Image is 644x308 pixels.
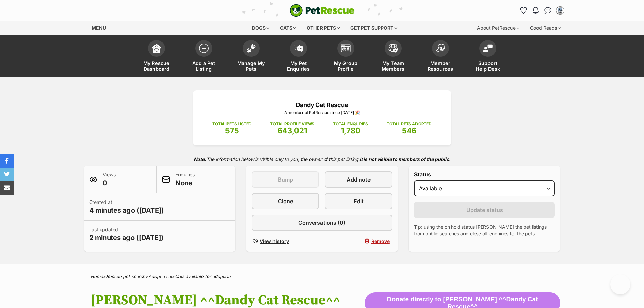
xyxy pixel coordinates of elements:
[518,5,566,16] ul: Account quick links
[91,292,365,308] h1: [PERSON_NAME] ^^Dandy Cat Rescue^^
[103,178,117,188] span: 0
[194,156,206,162] strong: Note:
[610,274,630,294] iframe: Help Scout Beacon - Open
[212,121,252,127] p: TOTAL PETS LISTED
[236,60,266,72] span: Manage My Pets
[298,219,345,227] span: Conversations (0)
[417,37,464,77] a: Member Resources
[278,175,293,184] span: Bump
[283,60,314,72] span: My Pet Enquiries
[103,171,117,188] p: Views:
[402,126,416,135] span: 546
[252,171,319,188] button: Bump
[252,236,319,246] a: View history
[89,233,164,242] span: 2 minutes ago ([DATE])
[387,121,432,127] p: TOTAL PETS ADOPTED
[414,202,555,218] button: Update status
[354,197,364,205] span: Edit
[543,5,553,16] a: Conversations
[260,238,289,245] span: View history
[483,44,493,52] img: help-desk-icon-fdf02630f3aa405de69fd3d07c3f3aa587a6932b1a1747fa1d2bba05be0121f9.svg
[325,171,392,188] a: Add note
[369,37,417,77] a: My Team Members
[436,44,445,53] img: member-resources-icon-8e73f808a243e03378d46382f2149f9095a855e16c252ad45f914b54edf8863c.svg
[89,206,164,215] span: 4 minutes ago ([DATE])
[325,236,392,246] button: Remove
[425,60,456,72] span: Member Resources
[175,274,231,279] a: Cats available for adoption
[203,110,441,116] p: A member of PetRescue since [DATE] 🎉
[84,21,111,33] a: Menu
[341,126,360,135] span: 1,780
[278,126,307,135] span: 643,021
[378,60,408,72] span: My Team Members
[84,152,560,166] p: The information below is visible only to you, the owner of this pet listing.
[414,223,555,237] p: Tip: using the on hold status [PERSON_NAME] the pet listings from public searches and close off e...
[133,37,180,77] a: My Rescue Dashboard
[74,274,571,279] div: > > >
[180,37,228,77] a: Add a Pet Listing
[175,171,196,188] p: Enquiries:
[466,206,503,214] span: Update status
[525,21,566,35] div: Good Reads
[152,44,161,53] img: dashboard-icon-eb2f2d2d3e046f16d808141f083e7271f6b2e854fb5c12c21221c1fb7104beca.svg
[203,100,441,110] p: Dandy Cat Rescue
[464,37,511,77] a: Support Help Desk
[331,60,361,72] span: My Group Profile
[275,21,301,35] div: Cats
[544,7,551,14] img: chat-41dd97257d64d25036548639549fe6c8038ab92f7586957e7f3b1b290dea8141.svg
[228,37,275,77] a: Manage My Pets
[518,5,529,16] a: Favourites
[252,215,392,231] a: Conversations (0)
[92,25,106,31] span: Menu
[91,274,103,279] a: Home
[302,21,344,35] div: Other pets
[371,238,390,245] span: Remove
[89,226,164,242] p: Last updated:
[360,156,451,162] strong: It is not visible to members of the public.
[252,193,319,209] a: Clone
[345,21,402,35] div: Get pet support
[325,193,392,209] a: Edit
[148,274,172,279] a: Adopt a cat
[414,171,555,177] label: Status
[278,197,293,205] span: Clone
[270,121,314,127] p: TOTAL PROFILE VIEWS
[557,7,564,14] img: Melissa Mitchell profile pic
[533,7,538,14] img: notifications-46538b983faf8c2785f20acdc204bb7945ddae34d4c08c2a6579f10ce5e182be.svg
[189,60,219,72] span: Add a Pet Listing
[175,178,196,188] span: None
[473,60,503,72] span: Support Help Desk
[246,44,256,53] img: manage-my-pets-icon-02211641906a0b7f246fdf0571729dbe1e7629f14944591b6c1af311fb30b64b.svg
[199,44,209,53] img: add-pet-listing-icon-0afa8454b4691262ce3f59096e99ab1cd57d4a30225e0717b998d2c9b9846f56.svg
[275,37,322,77] a: My Pet Enquiries
[388,44,398,53] img: team-members-icon-5396bd8760b3fe7c0b43da4ab00e1e3bb1a5d9ba89233759b79545d2d3fc5d0d.svg
[141,60,172,72] span: My Rescue Dashboard
[530,5,541,16] button: Notifications
[294,45,303,52] img: pet-enquiries-icon-7e3ad2cf08bfb03b45e93fb7055b45f3efa6380592205ae92323e6603595dc1f.svg
[333,121,368,127] p: TOTAL ENQUIRIES
[247,21,274,35] div: Dogs
[341,44,351,52] img: group-profile-icon-3fa3cf56718a62981997c0bc7e787c4b2cf8bcc04b72c1350f741eb67cf2f40e.svg
[472,21,524,35] div: About PetRescue
[225,126,239,135] span: 575
[290,4,355,17] img: logo-cat-932fe2b9b8326f06289b0f2fb663e598f794de774fb13d1741a6617ecf9a85b4.svg
[290,4,355,17] a: PetRescue
[555,5,566,16] button: My account
[322,37,369,77] a: My Group Profile
[106,274,145,279] a: Rescue pet search
[347,175,371,184] span: Add note
[89,199,164,215] p: Created at:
